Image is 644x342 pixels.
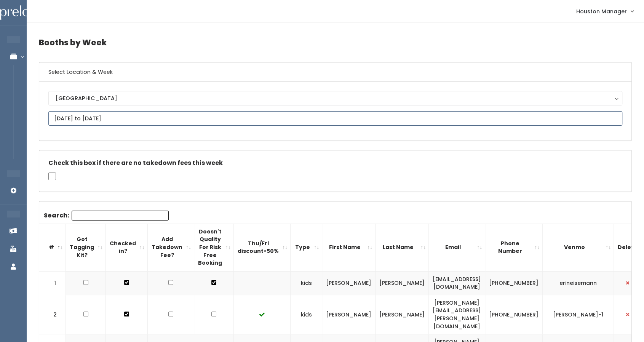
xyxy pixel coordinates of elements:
[543,271,614,295] td: erineisemann
[39,224,66,271] th: #: activate to sort column descending
[291,271,322,295] td: kids
[376,271,429,295] td: [PERSON_NAME]
[39,62,631,82] h6: Select Location & Week
[39,271,66,295] td: 1
[543,224,614,271] th: Venmo: activate to sort column ascending
[48,111,622,126] input: September 13 - September 19, 2025
[234,224,291,271] th: Thu/Fri discount&gt;50%: activate to sort column ascending
[291,224,322,271] th: Type: activate to sort column ascending
[429,295,485,334] td: [PERSON_NAME][EMAIL_ADDRESS][PERSON_NAME][DOMAIN_NAME]
[291,295,322,334] td: kids
[485,271,543,295] td: [PHONE_NUMBER]
[48,160,622,166] h5: Check this box if there are no takedown fees this week
[39,295,66,334] td: 2
[322,224,376,271] th: First Name: activate to sort column ascending
[376,224,429,271] th: Last Name: activate to sort column ascending
[322,295,376,334] td: [PERSON_NAME]
[72,211,169,221] input: Search:
[48,91,622,105] button: [GEOGRAPHIC_DATA]
[194,224,234,271] th: Doesn't Quality For Risk Free Booking : activate to sort column ascending
[148,224,194,271] th: Add Takedown Fee?: activate to sort column ascending
[66,224,106,271] th: Got Tagging Kit?: activate to sort column ascending
[576,7,627,16] span: Houston Manager
[429,224,485,271] th: Email: activate to sort column ascending
[569,3,641,19] a: Houston Manager
[376,295,429,334] td: [PERSON_NAME]
[485,224,543,271] th: Phone Number: activate to sort column ascending
[485,295,543,334] td: [PHONE_NUMBER]
[56,94,615,102] div: [GEOGRAPHIC_DATA]
[322,271,376,295] td: [PERSON_NAME]
[429,271,485,295] td: [EMAIL_ADDRESS][DOMAIN_NAME]
[543,295,614,334] td: [PERSON_NAME]-1
[106,224,148,271] th: Checked in?: activate to sort column ascending
[44,211,169,221] label: Search:
[39,32,632,53] h4: Booths by Week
